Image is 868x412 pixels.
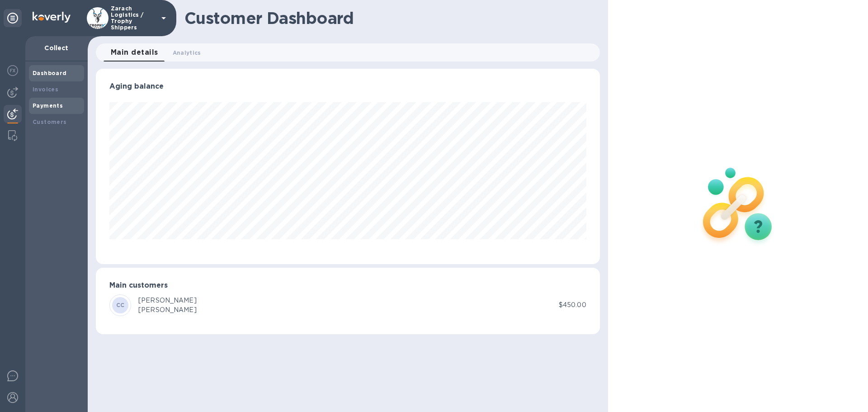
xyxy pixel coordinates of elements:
h1: Customer Dashboard [184,9,594,28]
span: Analytics [173,48,201,57]
p: Collect [33,43,80,52]
img: Foreign exchange [7,65,18,76]
b: CC [116,302,125,308]
div: [PERSON_NAME] [138,296,197,305]
div: [PERSON_NAME] [138,305,197,315]
b: Invoices [33,86,58,93]
b: Dashboard [33,70,67,76]
div: Unpin categories [4,9,22,27]
img: Logo [33,12,71,23]
p: Zarach Logistics / Trophy Shippers [111,5,156,31]
b: Payments [33,102,63,109]
b: Customers [33,118,67,125]
h3: Main customers [109,281,586,290]
span: Main details [111,46,158,59]
h3: Aging balance [109,82,586,91]
p: $450.00 [559,300,586,310]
